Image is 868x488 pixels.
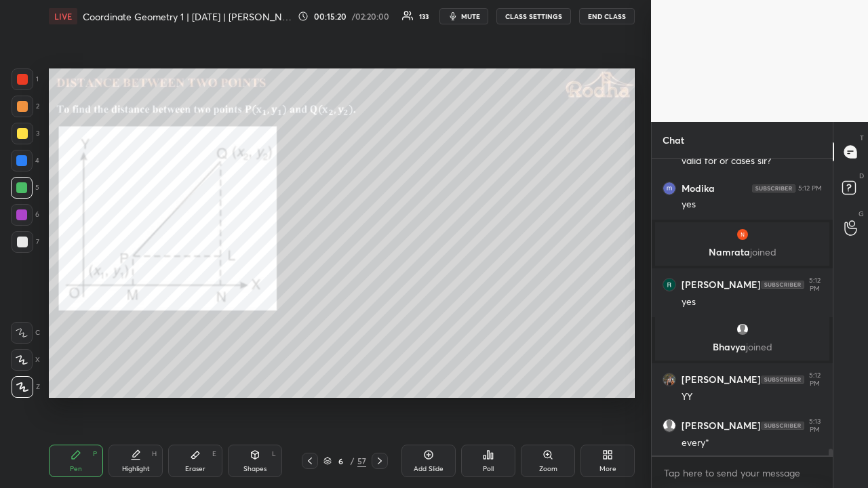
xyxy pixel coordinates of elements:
div: 5:12 PM [798,184,822,192]
div: Z [12,376,40,398]
img: thumbnail.jpg [736,228,749,241]
img: 4P8fHbbgJtejmAAAAAElFTkSuQmCC [761,281,804,289]
div: Pen [70,466,82,472]
div: 2 [12,96,39,117]
img: thumbnail.jpg [663,373,675,386]
p: T [860,133,864,143]
p: Chat [652,122,695,158]
div: YY [682,390,822,404]
div: LIVE [49,8,77,24]
button: CLASS SETTINGS [496,8,571,24]
img: thumbnail.jpg [663,279,675,291]
div: Eraser [185,466,205,472]
p: Namrata [663,247,821,258]
div: 3 [12,123,39,144]
h6: [PERSON_NAME] [682,420,761,432]
div: L [272,451,276,457]
img: 4P8fHbbgJtejmAAAAAElFTkSuQmCC [761,422,804,430]
div: Shapes [243,466,267,472]
span: mute [461,12,480,21]
div: C [11,322,40,344]
img: 4P8fHbbgJtejmAAAAAElFTkSuQmCC [761,375,804,384]
div: / [351,457,355,465]
div: grid [652,159,833,455]
div: 6 [11,204,39,226]
div: 133 [419,13,429,20]
div: 6 [334,457,348,465]
div: 57 [357,455,366,467]
div: Add Slide [414,466,443,472]
div: More [599,466,616,472]
div: every* [682,436,822,450]
div: yes [682,296,822,309]
img: default.png [736,323,749,336]
div: yes [682,198,822,211]
img: 4P8fHbbgJtejmAAAAAElFTkSuQmCC [752,184,795,192]
p: G [859,209,864,219]
div: H [152,451,157,457]
div: 5:12 PM [807,277,822,293]
div: 5:13 PM [807,418,822,434]
div: X [11,349,40,371]
div: E [212,451,216,457]
span: joined [750,245,776,258]
div: 5 [11,177,39,199]
h6: [PERSON_NAME] [682,373,761,386]
div: Poll [483,466,494,472]
h6: [PERSON_NAME] [682,279,761,291]
div: Zoom [539,466,557,472]
button: mute [439,8,488,24]
h4: Coordinate Geometry 1 | [DATE] | [PERSON_NAME] Sir [83,10,292,23]
h6: Modika [682,182,715,195]
div: 1 [12,68,39,90]
div: valid for or cases sir? [682,155,822,168]
button: END CLASS [579,8,635,24]
p: Bhavya [663,342,821,352]
div: Highlight [122,466,150,472]
div: 4 [11,150,39,171]
div: P [93,451,97,457]
span: joined [746,340,772,353]
img: default.png [663,420,675,432]
p: D [859,171,864,181]
div: 7 [12,231,39,253]
img: thumbnail.jpg [663,182,675,195]
div: 5:12 PM [807,371,822,388]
